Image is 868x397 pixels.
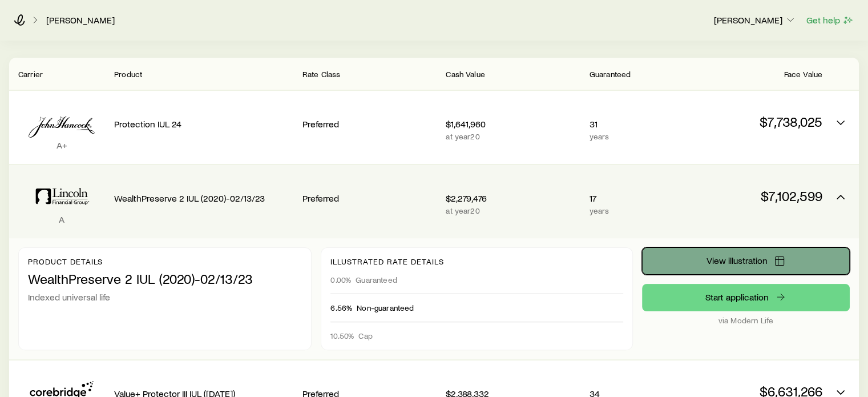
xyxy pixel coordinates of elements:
[688,188,822,204] p: $7,102,599
[806,14,854,27] button: Get help
[446,69,485,79] span: Cash Value
[114,118,293,130] p: Protection IUL 24
[18,69,43,79] span: Carrier
[330,303,352,312] span: 6.56%
[446,206,580,215] p: at year 20
[302,118,437,130] p: Preferred
[590,206,679,215] p: years
[590,118,679,130] p: 31
[642,316,850,325] p: via Modern Life
[590,132,679,141] p: years
[358,331,372,340] span: Cap
[114,69,142,79] span: Product
[446,132,580,141] p: at year 20
[330,275,351,284] span: 0.00%
[446,118,580,130] p: $1,641,960
[784,69,822,79] span: Face Value
[590,193,679,204] p: 17
[713,14,797,27] button: [PERSON_NAME]
[302,193,437,204] p: Preferred
[446,193,580,204] p: $2,279,476
[356,275,397,284] span: Guaranteed
[330,331,354,340] span: 10.50%
[114,193,293,204] p: WealthPreserve 2 IUL (2020)-02/13/23
[642,284,850,311] a: Start application
[706,256,767,265] span: View illustration
[642,247,850,275] button: View illustration
[18,214,105,225] p: A
[18,139,105,151] p: A+
[330,257,623,266] p: Illustrated rate details
[28,271,302,287] p: WealthPreserve 2 IUL (2020)-02/13/23
[688,114,822,130] p: $7,738,025
[28,291,302,303] p: Indexed universal life
[46,15,115,26] a: [PERSON_NAME]
[28,257,302,266] p: Product details
[357,303,414,312] span: Non-guaranteed
[714,14,796,26] p: [PERSON_NAME]
[590,69,631,79] span: Guaranteed
[302,69,341,79] span: Rate Class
